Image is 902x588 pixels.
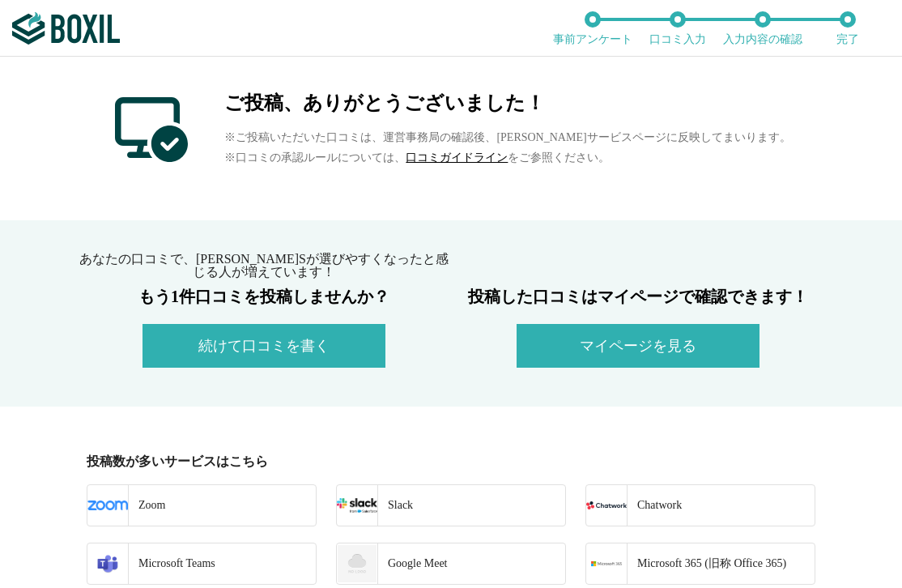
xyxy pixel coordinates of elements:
h3: もう1件口コミを投稿しませんか？ [77,288,451,305]
h2: ご投稿、ありがとうございました！ [224,93,790,113]
button: 続けて口コミを書く [143,324,385,368]
div: Zoom [128,485,165,526]
a: 口コミガイドライン [406,151,508,164]
button: マイページを見る [517,324,759,368]
a: Google Meet [336,543,566,585]
a: マイページを見る [517,341,759,353]
li: 口コミ入力 [635,11,720,45]
div: Chatwork [627,485,682,526]
a: Microsoft Teams [87,543,317,585]
div: Google Meet [377,543,447,584]
a: Microsoft 365 (旧称 Office 365) [585,543,815,585]
p: ※口コミの承認ルールについては、 をご参照ください。 [224,147,790,168]
span: あなたの口コミで、[PERSON_NAME]Sが選びやすくなったと感じる人が増えています！ [79,252,449,279]
li: 完了 [805,11,890,45]
p: ※ご投稿いただいた口コミは、運営事務局の確認後、[PERSON_NAME]サービスページに反映してまいります。 [224,127,790,147]
div: Microsoft 365 (旧称 Office 365) [627,543,786,584]
li: 入力内容の確認 [720,11,805,45]
div: 投稿数が多いサービスはこちら [87,455,825,468]
div: Slack [377,485,413,526]
a: Chatwork [585,484,815,526]
li: 事前アンケート [550,11,635,45]
div: Microsoft Teams [128,543,215,584]
a: Slack [336,484,566,526]
img: ボクシルSaaS_ロゴ [12,12,120,45]
a: Zoom [87,484,317,526]
a: 続けて口コミを書く [143,341,385,353]
h3: 投稿した口コミはマイページで確認できます！ [451,288,825,305]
